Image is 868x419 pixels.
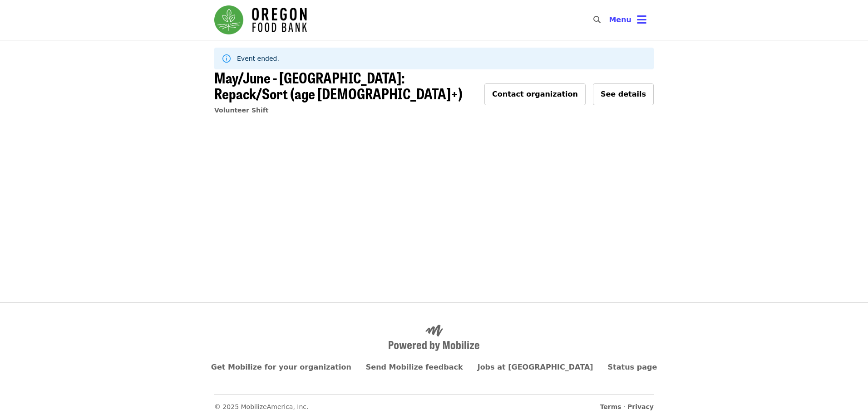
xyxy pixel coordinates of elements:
nav: Primary footer navigation [214,362,654,373]
nav: Secondary footer navigation [214,395,654,412]
a: Volunteer Shift [214,107,269,114]
button: Toggle account menu [602,9,654,31]
span: Event ended. [237,55,279,62]
input: Search [606,9,613,31]
i: search icon [593,15,601,24]
a: Status page [608,363,657,371]
span: May/June - [GEOGRAPHIC_DATA]: Repack/Sort (age [DEMOGRAPHIC_DATA]+) [214,67,463,104]
span: · [600,402,654,412]
a: Privacy [627,403,654,410]
span: © 2025 MobilizeAmerica, Inc. [214,403,309,410]
span: See details [601,90,646,98]
span: Contact organization [492,90,578,98]
a: Get Mobilize for your organization [211,363,351,371]
span: Menu [609,15,631,24]
i: bars icon [637,13,646,26]
a: Send Mobilize feedback [366,363,463,371]
img: Oregon Food Bank - Home [214,5,307,34]
button: See details [593,83,654,105]
img: Powered by Mobilize [389,325,479,351]
a: Terms [600,403,621,410]
a: Jobs at [GEOGRAPHIC_DATA] [478,363,593,371]
button: Contact organization [484,83,586,105]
